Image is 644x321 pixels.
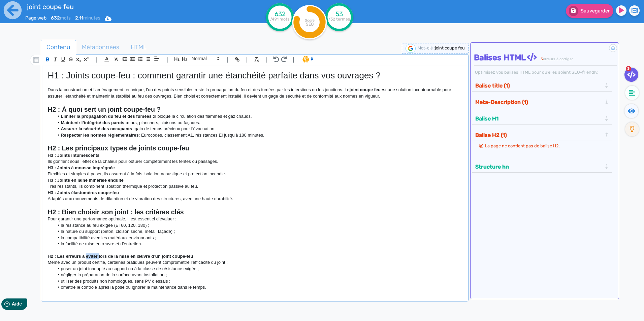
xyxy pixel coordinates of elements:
[61,114,154,119] strong: Limiter la propagation du feu et des fumées :
[54,120,462,126] li: murs, planchers, cloisons ou façades.
[270,17,290,22] tspan: /491 mots
[227,55,228,64] span: |
[47,178,123,183] strong: H3 : Joints en laine minérale enduite
[473,161,604,172] button: Structure hn
[41,38,76,56] span: Contenu
[473,113,604,124] button: Balise H1
[350,87,381,92] strong: joint coupe feu
[76,40,125,55] a: Métadonnées
[47,106,161,113] strong: H2 : À quoi sert un joint coupe-feu ?
[95,55,97,64] span: |
[473,97,611,108] div: Meta-Description (1)
[125,38,152,56] span: HTML
[474,69,617,75] div: Optimisez vos balises HTML pour qu’elles soient SEO-friendly.
[435,45,465,50] span: joint coupe feu
[47,208,184,216] strong: H2 : Bien choisir son joint : les critères clés
[485,143,560,148] span: La page ne contient pas de balise H2.
[47,291,461,297] p: Éviter ces erreurs est essentiel pour que le joint coupe-feu remplisse pleinement son rôle protec...
[293,55,294,64] span: |
[328,17,350,22] tspan: /32 termes
[418,45,435,50] span: Mot-clé :
[473,161,611,172] div: Structure hn
[125,40,152,55] a: HTML
[473,97,604,108] button: Meta-Description (1)
[76,38,125,56] span: Métadonnées
[246,55,248,64] span: |
[75,15,83,21] b: 2.11
[25,15,46,21] span: Page web
[47,165,115,170] strong: H3 : Joints à mousse imprégnée
[152,55,161,63] span: Aligment
[166,55,168,64] span: |
[581,8,610,14] span: Sauvegarder
[299,55,315,63] span: I.Assistant
[626,66,631,71] span: 3
[47,216,461,222] p: Pour garantir une performance optimale, il est essentiel d’évaluer :
[54,222,462,228] li: la résistance au feu exigée (EI 60, 120, 180) ;
[47,144,189,152] strong: H2 : Les principaux types de joints coupe-feu
[335,10,343,18] tspan: 53
[265,55,267,64] span: |
[54,126,462,132] li: gain de temps précieux pour l’évacuation.
[47,171,461,177] p: Flexibles et simples à poser, ils assurent à la fois isolation acoustique et protection incendie.
[54,132,462,138] li: : Eurocodes, classement A1, résistances EI jusqu’à 180 minutes.
[61,120,127,125] strong: Maintenir l’intégrité des parois :
[305,18,315,23] tspan: Score
[51,15,71,21] span: mots
[47,259,461,265] p: Même avec un produit certifié, certaines pratiques peuvent compromettre l’efficacité du joint :
[406,44,416,53] img: google-serp-logo.png
[61,126,135,131] strong: Assurer la sécurité des occupants :
[473,130,611,141] div: Balise H2 (1)
[47,196,461,202] p: Adaptés aux mouvements de dilatation et de vibration des structures, avec une haute durabilité.
[61,133,138,138] strong: Respecter les normes réglementaires
[47,70,461,81] h1: H1 : Joints coupe-feu : comment garantir une étanchéité parfaite dans vos ouvrages ?
[306,22,314,27] tspan: SEO
[54,113,462,119] li: il bloque la circulation des flammes et gaz chauds.
[54,228,462,235] li: la nature du support (béton, cloison sèche, métal, façade) ;
[47,87,461,99] p: Dans la construction et l’aménagement technique, l’un des points sensibles reste la propagation d...
[54,241,462,247] li: la facilité de mise en œuvre et d’entretien.
[41,40,76,55] a: Contenu
[51,15,60,21] b: 632
[75,15,100,21] span: minutes
[473,80,611,91] div: Balise title (1)
[541,57,543,61] span: 3
[54,266,462,272] li: poser un joint inadapté au support ou à la classe de résistance exigée ;
[54,278,462,284] li: utiliser des produits non homologués, sans PV d’essais ;
[54,272,462,278] li: négliger la préparation de la surface avant installation ;
[47,183,461,189] p: Très résistants, ils combinent isolation thermique et protection passive au feu.
[25,1,219,12] input: title
[566,4,613,18] button: Sauvegarder
[54,284,462,290] li: omettre le contrôle après la pose ou ignorer la maintenance dans le temps.
[473,130,604,141] button: Balise H2 (1)
[275,10,286,18] tspan: 632
[543,57,573,61] span: erreurs à corriger
[473,80,604,91] button: Balise title (1)
[47,158,461,165] p: Ils gonflent sous l’effet de la chaleur pour obturer complètement les fentes ou passages.
[47,190,119,195] strong: H3 : Joints élastomères coupe-feu
[47,153,99,158] strong: H3 : Joints intumescents
[47,254,193,259] strong: H2 : Les erreurs à éviter lors de la mise en œuvre d’un joint coupe-feu
[473,113,611,124] div: Balise H1
[54,235,462,241] li: la compatibilité avec les matériaux environnants ;
[474,53,617,63] h4: Balises HTML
